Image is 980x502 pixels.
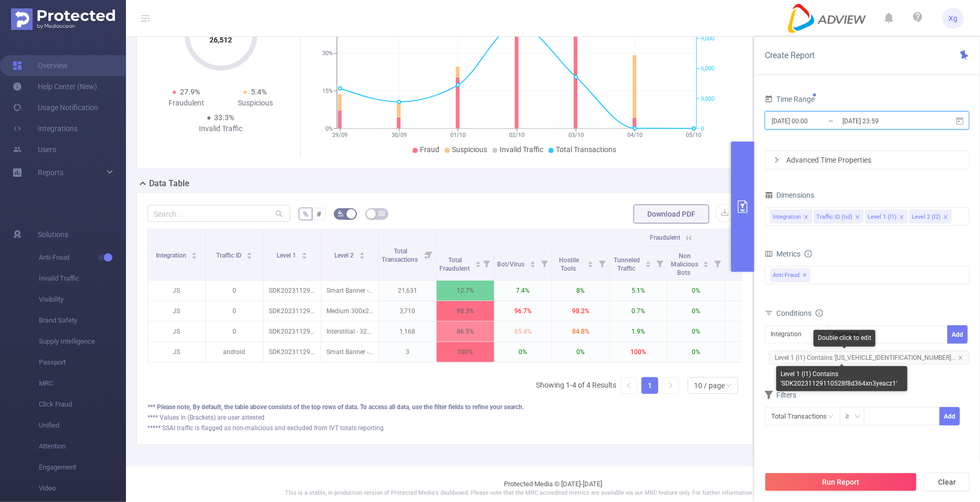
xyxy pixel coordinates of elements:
i: Filter menu [421,229,436,280]
button: Add [947,325,968,344]
a: Help Center (New) [13,76,97,97]
div: Sort [475,260,481,266]
span: Suspicious [452,145,487,154]
p: 0% [552,342,609,362]
p: 0 [206,301,263,321]
div: ≥ [846,408,857,425]
p: SDK20231129110528f8d364xn3yeacz1 [264,281,321,301]
p: android [206,342,263,362]
p: 1.9% [610,322,667,341]
p: 100% [610,342,667,362]
i: icon: close [899,215,904,221]
span: Metrics [765,250,800,258]
i: icon: caret-up [530,260,535,263]
div: Sort [530,260,536,266]
span: ✕ [803,269,807,282]
p: 0% [668,342,725,362]
p: 7.4% [494,281,552,301]
tspan: 26,512 [209,36,232,44]
p: 65.4% [494,322,552,341]
input: End date [841,114,926,128]
i: icon: caret-down [646,263,651,266]
i: icon: caret-down [359,255,365,258]
i: Filter menu [537,247,552,280]
i: icon: right [774,157,780,163]
span: MRC [39,373,126,394]
span: 33.3% [215,113,235,122]
div: Sort [301,251,308,257]
p: 21,631 [379,281,436,301]
p: 3,710 [379,301,436,321]
span: Brand Safety [39,310,126,331]
span: Bot/Virus [497,261,526,268]
i: icon: right [668,382,674,389]
div: Sort [246,251,252,257]
p: 0 [206,322,263,341]
i: icon: caret-down [530,263,535,266]
p: 86.5% [437,322,494,341]
tspan: 02/10 [510,132,525,138]
button: Download PDF [634,205,709,223]
span: Supply Intelligence [39,331,126,352]
a: Usage Notification [13,97,98,118]
li: Integration [771,210,812,223]
i: icon: close [804,215,809,221]
p: SDK20231129110528f8d364xn3yeacz1 [264,322,321,341]
p: 0% [668,301,725,321]
span: Conditions [776,309,823,317]
p: 96.7% [494,301,552,321]
h2: Data Table [149,177,189,190]
span: Fraud [420,145,439,154]
span: Invalid Traffic [500,145,543,154]
span: Attention [39,436,126,457]
tspan: 01/10 [450,132,466,138]
div: Suspicious [221,98,290,109]
i: icon: close [958,355,963,360]
i: icon: caret-down [588,263,594,266]
i: icon: caret-down [703,263,709,266]
tspan: 0% [325,125,333,132]
span: Dimensions [765,191,814,199]
tspan: 15% [322,88,333,94]
p: 98.3% [437,301,494,321]
span: Video [39,478,126,499]
p: JS [148,301,205,321]
i: icon: close [943,215,949,221]
span: Reports [38,168,64,177]
p: Medium 300x250 [11] [321,301,378,321]
span: Xg [949,8,958,29]
div: Contains [834,326,867,343]
tspan: 3,000 [701,95,714,102]
i: icon: bg-colors [338,210,344,217]
span: # [317,210,321,218]
i: icon: table [378,210,385,217]
span: Level 1 [277,252,298,259]
p: 3 [379,342,436,362]
div: Traffic ID (tid) [816,210,852,224]
button: Clear [924,473,970,492]
p: 84.8% [552,322,609,341]
div: 10 / page [694,378,725,393]
i: icon: caret-down [192,255,197,258]
span: Create Report [765,50,815,60]
div: Sort [703,260,709,266]
tspan: 30/09 [392,132,407,138]
a: 1 [642,378,658,393]
i: icon: left [626,382,632,389]
span: Passport [39,352,126,373]
div: Invalid Traffic [186,123,256,134]
p: 98.2% [552,301,609,321]
p: SDK20231129110528f8d364xn3yeacz1 [264,301,321,321]
i: icon: close [855,215,860,221]
p: 0% [668,322,725,341]
div: *** Please note, By default, the table above consists of the top rows of data. To access all data... [147,402,742,412]
input: Start date [771,114,856,128]
span: Filters [765,391,796,399]
i: icon: caret-up [646,260,651,263]
span: Engagement [39,457,126,478]
span: Click Fraud [39,394,126,415]
div: Level 2 (l2) [912,210,941,224]
p: 1,168 [379,322,436,341]
input: Search... [147,205,290,222]
p: 0.62% [725,281,783,301]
